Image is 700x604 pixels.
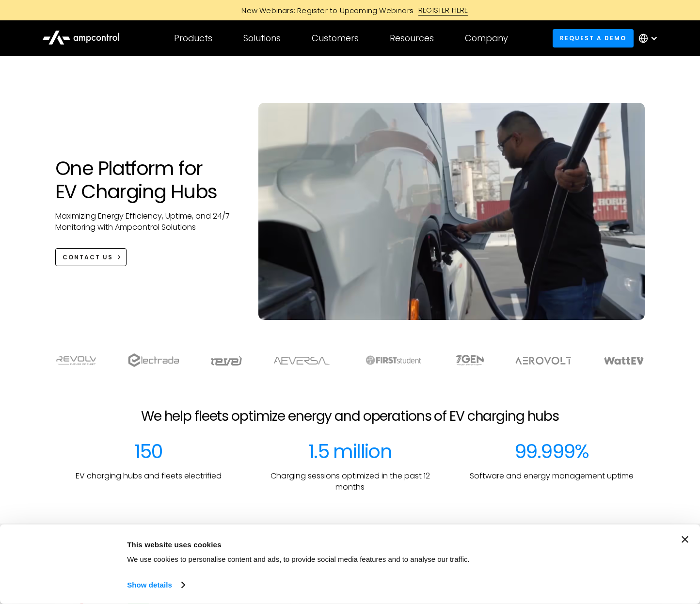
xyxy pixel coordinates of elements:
p: Maximizing Energy Efficiency, Uptime, and 24/7 Monitoring with Ampcontrol Solutions [55,211,239,233]
div: REGISTER HERE [418,5,468,16]
a: Show details [127,578,184,592]
button: Okay [525,536,664,564]
img: electrada logo [128,353,179,367]
h2: We help fleets optimize energy and operations of EV charging hubs [141,408,559,425]
a: New Webinars: Register to Upcoming WebinarsREGISTER HERE [132,5,568,16]
div: Products [174,33,212,44]
p: EV charging hubs and fleets electrified [76,471,222,481]
div: Resources [390,33,434,44]
div: CONTACT US [63,253,113,262]
div: Customers [312,33,359,44]
a: CONTACT US [55,248,127,266]
h1: One Platform for EV Charging Hubs [55,157,239,203]
button: Close banner [682,536,688,543]
img: WattEV logo [604,357,644,365]
p: Charging sessions optimized in the past 12 months [257,471,443,493]
a: Request a demo [553,29,634,47]
div: Company [465,33,508,44]
div: This website uses cookies [127,539,514,550]
span: We use cookies to personalise content and ads, to provide social media features and to analyse ou... [127,555,470,563]
p: Software and energy management uptime [470,471,634,481]
div: 1.5 million [308,440,392,463]
div: New Webinars: Register to Upcoming Webinars [232,5,418,16]
div: Solutions [243,33,281,44]
img: Aerovolt Logo [515,357,573,365]
div: 99.999% [514,440,589,463]
div: 150 [134,440,162,463]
